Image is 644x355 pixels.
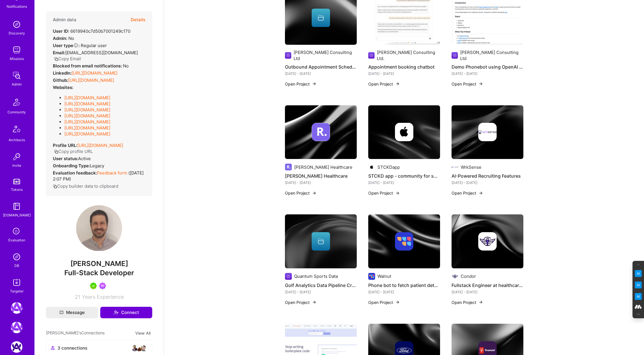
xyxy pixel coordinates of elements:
[285,180,357,186] div: [DATE] - [DATE]
[12,81,22,87] div: Admin
[395,300,400,304] img: arrow-right
[53,28,69,34] strong: User ID:
[285,71,357,77] div: [DATE] - [DATE]
[452,190,483,196] button: Open Project
[13,179,20,184] img: tokens
[10,123,24,137] img: Architects
[131,345,138,352] img: avatar
[10,95,24,109] img: Community
[11,201,22,212] img: guide book
[452,299,483,305] button: Open Project
[8,237,25,243] div: Evaluation
[76,205,122,251] img: User Avatar
[479,191,483,195] img: arrow-right
[460,49,523,61] div: [PERSON_NAME] Consulting Ltd
[11,226,22,237] i: icon SelectionTeam
[294,273,338,279] div: Quantum Sports Data
[53,156,78,161] strong: User status:
[100,307,152,318] button: Connect
[97,170,127,176] a: Feedback form
[452,52,458,59] img: Company logo
[12,162,21,168] div: Invite
[312,82,317,86] img: arrow-right
[11,277,22,288] img: Skill Targeter
[64,95,110,100] a: [URL][DOMAIN_NAME]
[99,282,106,289] img: Been on Mission
[140,345,147,352] img: avatar
[11,151,22,162] img: Invite
[294,49,356,61] div: [PERSON_NAME] Consulting Ltd
[10,56,24,62] div: Missions
[53,170,145,182] div: ( [DATE] 2:07 PM )
[10,288,24,294] div: Targeter
[368,52,375,59] img: Company logo
[478,123,497,141] img: Company logo
[9,137,25,143] div: Architects
[452,71,523,77] div: [DATE] - [DATE]
[53,77,68,83] strong: Github:
[9,322,24,333] a: A.Team: GenAI Practice Framework
[54,57,58,61] i: icon Copy
[368,81,400,87] button: Open Project
[285,299,317,305] button: Open Project
[285,273,292,280] img: Company logo
[53,143,77,148] strong: Profile URL:
[285,190,317,196] button: Open Project
[368,299,400,305] button: Open Project
[9,302,24,314] a: A.Team: Leading A.Team's Marketing & DemandGen
[452,105,523,159] img: cover
[368,289,440,295] div: [DATE] - [DATE]
[312,300,317,304] img: arrow-right
[57,345,87,351] span: 3 connections
[285,52,292,59] img: Company logo
[285,289,357,295] div: [DATE] - [DATE]
[53,28,130,34] div: 6619940c7d50b7001249c170
[53,42,107,49] div: Regular user
[53,17,76,22] h4: Admin data
[64,119,110,125] a: [URL][DOMAIN_NAME]
[368,164,375,170] img: Company logo
[395,123,413,141] img: Company logo
[59,311,63,315] i: icon Mail
[131,11,145,28] button: Details
[312,191,317,195] img: arrow-right
[53,170,97,176] strong: Evaluation feedback:
[395,191,400,195] img: arrow-right
[452,214,523,268] img: cover
[64,269,134,277] span: Full-Stack Developer
[461,273,476,279] div: Condor
[635,282,642,288] img: Email Tone Analyzer icon
[134,330,152,336] button: View All
[64,101,110,106] a: [URL][DOMAIN_NAME]
[285,105,357,159] img: cover
[53,184,57,189] i: icon Copy
[53,63,123,69] strong: Blocked from email notifications:
[113,310,119,315] i: icon Connect
[11,187,23,193] div: Tokens
[452,172,523,180] h4: AI-Powered Recruiting Features
[368,273,375,280] img: Company logo
[452,282,523,289] h4: Fullstack Engineer at healthcare/accounting startup
[11,251,22,263] img: Admin Search
[377,164,400,170] div: STCKDapp
[368,282,440,289] h4: Phone bot to fetch patient details using phone calls
[64,125,110,131] a: [URL][DOMAIN_NAME]
[46,259,152,268] span: [PERSON_NAME]
[11,341,22,353] img: A.Team: AI Solutions
[478,232,497,251] img: Company logo
[75,294,80,300] span: 21
[452,63,523,71] h4: Demo Phonebot using OpenAI Realtime Api and Twilio
[64,113,110,119] a: [URL][DOMAIN_NAME]
[377,49,440,61] div: [PERSON_NAME] Consulting Ltd.
[53,36,67,41] strong: Admin:
[368,63,440,71] h4: Appointment booking chatbot
[9,341,24,353] a: A.Team: AI Solutions
[14,263,19,269] div: DB
[90,163,104,168] span: legacy
[368,190,400,196] button: Open Project
[53,50,65,55] strong: Email:
[51,346,55,350] i: icon Collaborator
[78,156,91,161] span: Active
[64,131,110,137] a: [URL][DOMAIN_NAME]
[635,270,642,277] img: Key Point Extractor icon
